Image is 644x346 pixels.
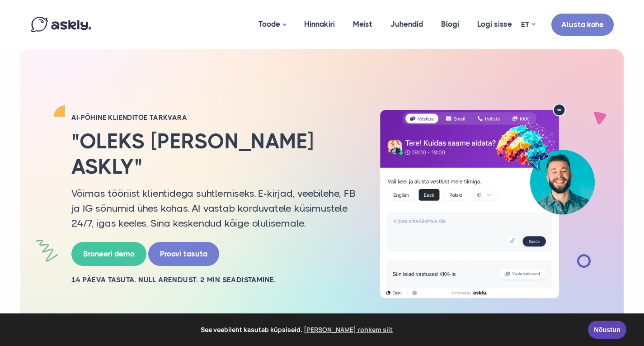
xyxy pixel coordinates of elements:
a: ET [521,18,535,31]
h2: 14 PÄEVA TASUTA. NULL ARENDUST. 2 MIN SEADISTAMINE. [71,275,356,285]
a: Meist [344,2,381,46]
span: See veebileht kasutab küpsiseid. [13,323,582,337]
a: Nõustun [588,321,626,339]
a: Juhendid [381,2,432,46]
a: Hinnakiri [295,2,344,46]
img: Askly [31,17,91,32]
a: Broneeri demo [71,242,146,266]
a: Toode [249,2,295,47]
a: Logi sisse [468,2,521,46]
a: Proovi tasuta [148,242,219,266]
h2: AI-PÕHINE KLIENDITOE TARKVARA [71,113,356,122]
a: Alusta kohe [551,14,614,36]
a: learn more about cookies [302,323,394,337]
img: AI multilingual chat [370,104,605,299]
p: Võimas tööriist klientidega suhtlemiseks. E-kirjad, veebilehe, FB ja IG sõnumid ühes kohas. AI va... [71,186,356,231]
a: Blogi [432,2,468,46]
h2: "Oleks [PERSON_NAME] Askly" [71,129,356,179]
